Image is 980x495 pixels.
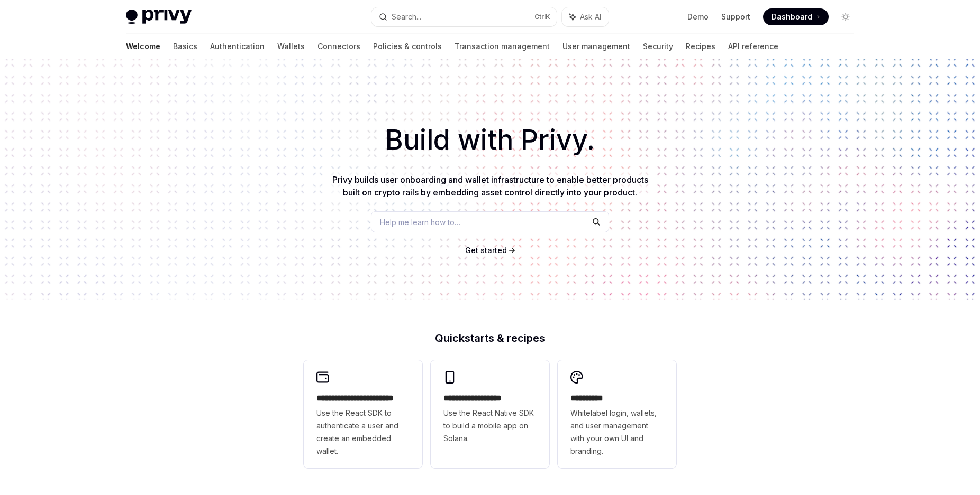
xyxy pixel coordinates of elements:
span: Dashboard [772,12,812,22]
span: Help me learn how to… [380,217,460,228]
span: Use the React Native SDK to build a mobile app on Solana. [443,407,537,445]
a: Security [643,34,673,59]
img: light logo [126,10,192,24]
a: Basics [173,34,197,59]
a: Authentication [210,34,265,59]
h1: Build with Privy. [17,119,963,161]
button: Ask AI [562,7,609,26]
span: Ctrl K [534,13,550,21]
button: Toggle dark mode [837,8,854,25]
button: Search...CtrlK [371,7,557,26]
h2: Quickstarts & recipes [304,333,676,343]
a: Welcome [126,34,160,59]
a: Recipes [686,34,715,59]
a: Demo [687,12,709,22]
div: Search... [392,11,421,23]
a: Wallets [277,34,305,59]
a: Policies & controls [373,34,442,59]
span: Privy builds user onboarding and wallet infrastructure to enable better products built on crypto ... [332,174,648,198]
span: Whitelabel login, wallets, and user management with your own UI and branding. [570,407,664,457]
span: Use the React SDK to authenticate a user and create an embedded wallet. [316,407,410,457]
a: Connectors [317,34,360,59]
a: **** *****Whitelabel login, wallets, and user management with your own UI and branding. [558,360,676,468]
a: Dashboard [763,8,829,25]
a: **** **** **** ***Use the React Native SDK to build a mobile app on Solana. [431,360,549,468]
span: Get started [465,246,507,255]
a: Support [721,12,750,22]
span: Ask AI [580,12,601,22]
a: User management [562,34,630,59]
a: API reference [728,34,778,59]
a: Transaction management [455,34,550,59]
a: Get started [465,245,507,256]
